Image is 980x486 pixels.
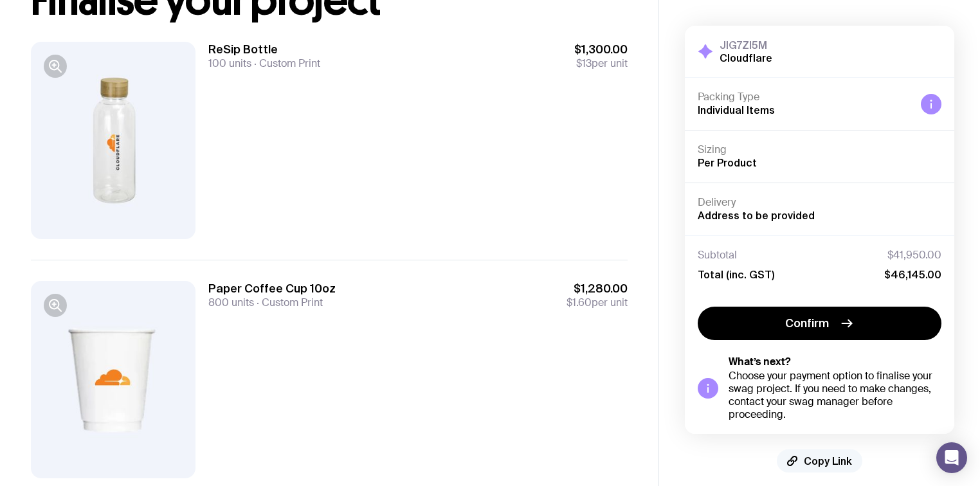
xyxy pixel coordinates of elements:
div: Choose your payment option to finalise your swag project. If you need to make changes, contact yo... [729,370,941,421]
span: 100 units [208,57,251,70]
span: Subtotal [698,249,737,262]
h4: Packing Type [698,91,911,104]
span: per unit [574,57,628,70]
h2: Cloudflare [720,51,772,64]
h4: Sizing [698,143,941,156]
span: Individual Items [698,104,775,116]
span: per unit [567,296,628,309]
h3: ReSip Bottle [208,42,320,57]
span: $41,950.00 [887,249,941,262]
span: 800 units [208,296,254,309]
span: Confirm [785,316,829,331]
button: Copy Link [777,449,862,473]
span: Total (inc. GST) [698,268,774,281]
span: $1.60 [567,296,592,309]
span: $13 [576,57,592,70]
span: Custom Print [251,57,320,70]
span: Custom Print [254,296,323,309]
h5: What’s next? [729,355,941,368]
span: Address to be provided [698,210,815,221]
h3: JIG7ZI5M [720,39,772,51]
span: $1,300.00 [574,42,628,57]
span: $1,280.00 [567,281,628,296]
span: $46,145.00 [884,268,941,281]
div: Open Intercom Messenger [936,442,967,473]
span: Per Product [698,157,757,168]
h3: Paper Coffee Cup 10oz [208,281,336,296]
button: Confirm [698,307,941,340]
span: Copy Link [804,455,852,467]
h4: Delivery [698,196,941,209]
